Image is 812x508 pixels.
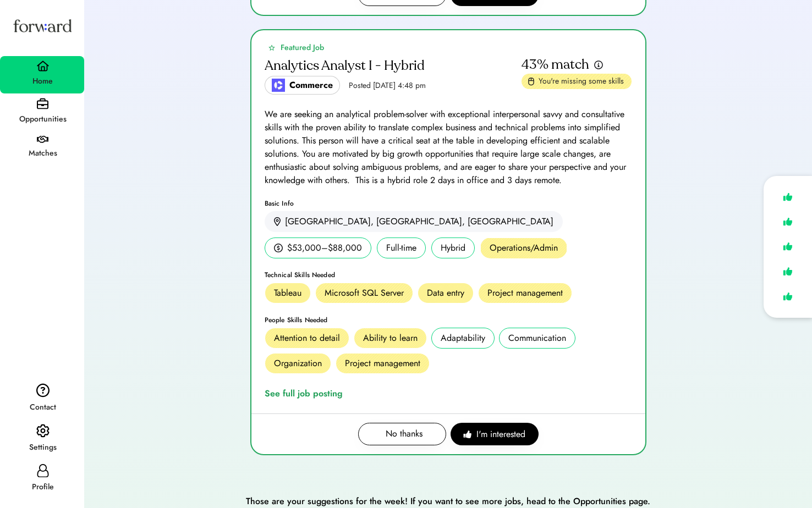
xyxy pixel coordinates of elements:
[287,241,362,255] div: $53,000–$88,000
[265,200,632,207] div: Basic Info
[272,79,285,92] img: poweredbycommerce_logo.jpeg
[349,80,426,91] div: Posted [DATE] 4:48 pm
[36,424,50,438] img: settings.svg
[325,286,404,300] div: Microsoft SQL Server
[487,286,563,300] div: Project management
[11,9,74,42] img: Forward logo
[1,481,84,494] div: Profile
[37,98,48,109] img: briefcase.svg
[377,238,426,258] div: Full-time
[1,441,84,454] div: Settings
[265,108,632,187] div: We are seeking an analytical problem-solver with exceptional interpersonal savvy and consultative...
[358,423,446,445] button: No thanks
[274,357,322,370] div: Organization
[480,238,567,258] div: Operations/Admin
[265,57,425,75] div: Analytics Analyst I - Hybrid
[36,383,50,397] img: contact.svg
[265,272,632,278] div: Technical Skills Needed
[1,147,84,160] div: Matches
[285,215,553,228] div: [GEOGRAPHIC_DATA], [GEOGRAPHIC_DATA], [GEOGRAPHIC_DATA]
[508,332,566,345] div: Communication
[441,332,485,345] div: Adaptability
[274,286,301,300] div: Tableau
[594,60,603,70] img: info.svg
[427,286,464,300] div: Data entry
[780,289,795,305] img: like.svg
[780,189,795,205] img: like.svg
[780,214,795,230] img: like.svg
[780,263,795,279] img: like.svg
[274,217,281,227] img: location.svg
[246,495,650,508] div: Those are your suggestions for the week! If you want to see more jobs, head to the Opportunities ...
[274,332,340,345] div: Attention to detail
[780,239,795,255] img: like.svg
[1,75,84,88] div: Home
[476,428,525,441] span: I'm interested
[345,357,420,370] div: Project management
[539,76,625,87] div: You're missing some skills
[36,60,50,71] img: home.svg
[528,77,534,86] img: missing-skills.svg
[431,238,475,258] div: Hybrid
[274,243,283,253] img: money.svg
[1,113,84,126] div: Opportunities
[522,56,589,74] div: 43% match
[363,332,418,345] div: Ability to learn
[37,136,48,143] img: handshake.svg
[265,317,632,323] div: People Skills Needed
[281,42,324,53] div: Featured Job
[386,428,423,440] span: No thanks
[451,423,539,445] button: I'm interested
[289,79,333,92] div: Commerce
[1,401,84,414] div: Contact
[265,387,347,400] a: See full job posting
